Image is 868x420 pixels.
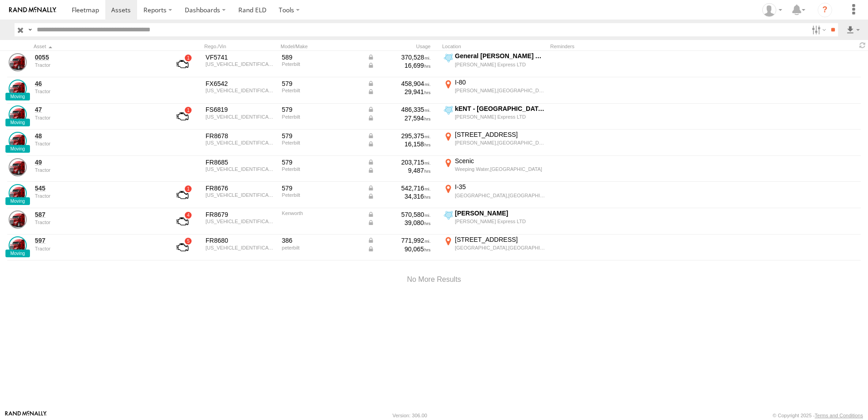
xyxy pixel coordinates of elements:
[367,236,431,245] div: Data from Vehicle CANbus
[442,43,547,50] div: Location
[455,245,545,251] div: [GEOGRAPHIC_DATA],[GEOGRAPHIC_DATA]
[455,157,545,165] div: Scenic
[367,132,431,140] div: Data from Vehicle CANbus
[35,132,159,140] a: 48
[455,166,545,172] div: Weeping Water,[GEOGRAPHIC_DATA]
[9,184,27,202] a: View Asset Details
[35,210,159,219] a: 587
[35,89,159,94] div: undefined
[366,43,439,50] div: Usage
[282,88,361,93] div: Peterbilt
[455,130,545,139] div: [STREET_ADDRESS]
[35,62,159,68] div: undefined
[857,41,868,50] span: Refresh
[442,52,547,76] label: Click to View Current Location
[206,192,276,198] div: 1XPBD49X8LD664773
[204,43,277,50] div: Rego./Vin
[35,246,159,251] div: undefined
[808,23,828,36] label: Search Filter Options
[206,114,276,120] div: 1XPBDP9X0LD665787
[367,166,431,175] div: Data from Vehicle CANbus
[367,219,431,227] div: Data from Vehicle CANbus
[9,236,27,255] a: View Asset Details
[455,209,545,217] div: [PERSON_NAME]
[550,43,695,50] div: Reminders
[367,61,431,70] div: Data from Vehicle CANbus
[367,140,431,148] div: Data from Vehicle CANbus
[367,192,431,200] div: Data from Vehicle CANbus
[442,105,547,129] label: Click to View Current Location
[206,184,276,192] div: FR8676
[166,236,199,258] a: View Asset with Fault/s
[9,158,27,176] a: View Asset Details
[35,167,159,173] div: undefined
[166,184,199,206] a: View Asset with Fault/s
[442,235,547,260] label: Click to View Current Location
[282,105,361,114] div: 579
[206,61,276,67] div: 1XPBDP9X0LD665692
[206,80,276,88] div: FX6542
[281,43,362,50] div: Model/Make
[206,166,276,172] div: 1XPBD49X0RD687005
[367,105,431,114] div: Data from Vehicle CANbus
[35,236,159,245] a: 597
[455,87,545,94] div: [PERSON_NAME],[GEOGRAPHIC_DATA]
[818,3,832,17] i: ?
[35,158,159,166] a: 49
[35,184,159,192] a: 545
[5,411,47,420] a: Visit our Website
[206,219,276,224] div: 1XDAD49X36J139868
[34,43,161,50] div: Click to Sort
[455,114,545,120] div: [PERSON_NAME] Express LTD
[455,52,545,60] div: General [PERSON_NAME] Avon
[282,236,361,245] div: 386
[455,105,545,113] div: kENT - [GEOGRAPHIC_DATA],[GEOGRAPHIC_DATA]
[282,158,361,166] div: 579
[206,140,276,145] div: 1XPBD49X6PD860006
[455,61,545,68] div: [PERSON_NAME] Express LTD
[773,413,863,418] div: © Copyright 2025 -
[282,61,361,67] div: Peterbilt
[9,80,27,98] a: View Asset Details
[35,115,159,120] div: undefined
[455,192,545,199] div: [GEOGRAPHIC_DATA],[GEOGRAPHIC_DATA]
[206,236,276,245] div: FR8680
[367,53,431,61] div: Data from Vehicle CANbus
[393,413,427,418] div: Version: 306.00
[442,157,547,181] label: Click to View Current Location
[35,80,159,88] a: 46
[282,192,361,198] div: Peterbilt
[206,158,276,166] div: FR8685
[282,53,361,61] div: 589
[9,105,27,124] a: View Asset Details
[759,3,785,17] div: Tim Zylstra
[282,210,361,216] div: Kenworth
[367,88,431,96] div: Data from Vehicle CANbus
[455,140,545,146] div: [PERSON_NAME],[GEOGRAPHIC_DATA]
[206,105,276,114] div: FS6819
[282,132,361,140] div: 579
[455,235,545,244] div: [STREET_ADDRESS]
[35,53,159,61] a: 0055
[455,78,545,86] div: I-80
[442,209,547,234] label: Click to View Current Location
[367,245,431,253] div: Data from Vehicle CANbus
[35,141,159,146] div: undefined
[282,114,361,120] div: Peterbilt
[367,114,431,122] div: Data from Vehicle CANbus
[367,210,431,219] div: Data from Vehicle CANbus
[206,53,276,61] div: VF5741
[35,193,159,199] div: undefined
[35,220,159,225] div: undefined
[26,23,34,36] label: Search Query
[166,53,199,75] a: View Asset with Fault/s
[367,80,431,88] div: Data from Vehicle CANbus
[166,210,199,232] a: View Asset with Fault/s
[206,245,276,250] div: 1XPHD49X1CD144649
[442,130,547,155] label: Click to View Current Location
[442,183,547,207] label: Click to View Current Location
[282,166,361,172] div: Peterbilt
[35,105,159,114] a: 47
[9,210,27,229] a: View Asset Details
[9,7,56,13] img: rand-logo.svg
